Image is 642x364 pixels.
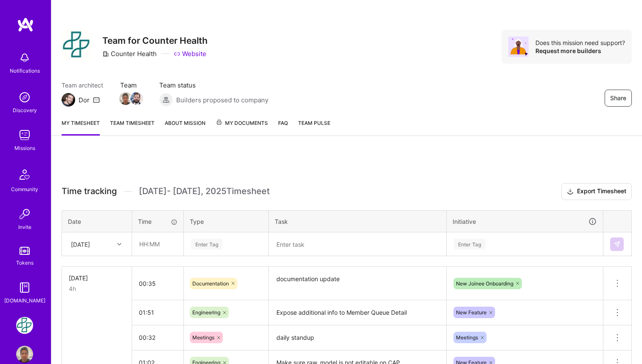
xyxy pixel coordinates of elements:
[14,144,35,152] div: Missions
[16,89,33,106] img: discovery
[62,93,75,107] img: Team Architect
[456,334,478,341] span: Meetings
[62,119,100,135] a: My timesheet
[69,274,125,282] div: [DATE]
[62,81,103,90] span: Team architect
[174,49,206,58] a: Website
[119,92,132,105] img: Team Member Avatar
[605,90,632,107] button: Share
[184,210,269,232] th: Type
[216,119,268,135] a: My Documents
[102,35,208,46] h3: Team for Counter Health
[93,96,100,103] i: icon Mail
[614,241,620,248] img: Submit
[13,106,37,115] div: Discovery
[130,92,143,105] img: Team Member Avatar
[102,51,109,57] i: icon CompanyGray
[610,94,626,102] span: Share
[165,119,206,135] a: About Mission
[120,81,142,90] span: Team
[110,119,155,135] a: Team timesheet
[567,187,574,196] i: icon Download
[11,185,38,194] div: Community
[102,49,157,58] div: Counter Health
[132,301,183,324] input: HH:MM
[561,183,632,200] button: Export Timesheet
[16,279,33,296] img: guide book
[456,309,487,316] span: New Feature
[62,186,117,197] span: Time tracking
[4,296,45,305] div: [DOMAIN_NAME]
[62,210,132,232] th: Date
[298,120,330,126] span: Team Pulse
[117,242,121,246] i: icon Chevron
[159,81,268,90] span: Team status
[270,301,445,324] textarea: Expose additional info to Member Queue Detail
[16,258,34,267] div: Tokens
[18,223,31,231] div: Invite
[270,326,445,350] textarea: daily standup
[269,210,447,232] th: Task
[16,206,33,223] img: Invite
[454,237,485,251] div: Enter Tag
[456,280,513,287] span: New Joinee Onboarding
[132,326,183,349] input: HH:MM
[71,240,90,248] div: [DATE]
[69,284,125,293] div: 4h
[270,268,445,299] textarea: documentation update
[17,17,34,32] img: logo
[138,217,177,226] div: Time
[191,237,222,251] div: Enter Tag
[216,119,268,128] span: My Documents
[16,346,33,363] img: User Avatar
[132,272,183,295] input: HH:MM
[132,233,183,255] input: HH:MM
[16,127,33,144] img: teamwork
[535,39,625,47] div: Does this mission need support?
[131,91,142,106] a: Team Member Avatar
[16,49,33,66] img: bell
[79,96,90,104] div: Dor
[10,66,40,75] div: Notifications
[14,346,35,363] a: User Avatar
[20,247,30,255] img: tokens
[453,217,597,226] div: Initiative
[62,30,92,60] img: Company Logo
[159,93,173,107] img: Builders proposed to company
[535,47,625,55] div: Request more builders
[508,37,529,57] img: Avatar
[192,309,220,316] span: Engineering
[14,317,35,334] a: Counter Health: Team for Counter Health
[120,91,131,106] a: Team Member Avatar
[16,317,33,334] img: Counter Health: Team for Counter Health
[278,119,288,135] a: FAQ
[139,186,270,197] span: [DATE] - [DATE] , 2025 Timesheet
[176,96,268,104] span: Builders proposed to company
[298,119,330,135] a: Team Pulse
[192,334,214,341] span: Meetings
[14,164,35,185] img: Community
[192,280,229,287] span: Documentation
